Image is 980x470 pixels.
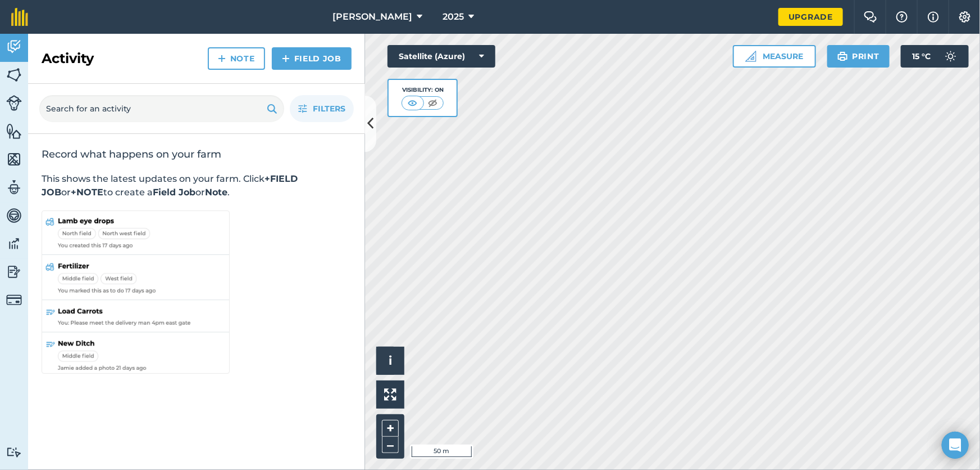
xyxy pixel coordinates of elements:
img: svg+xml;base64,PHN2ZyB4bWxucz0iaHR0cDovL3d3dy53My5vcmcvMjAwMC9zdmciIHdpZHRoPSIxOSIgaGVpZ2h0PSIyNC... [837,50,848,63]
img: Two speech bubbles overlapping with the left bubble in the forefront [864,11,877,23]
span: 15 ° C [912,45,931,68]
span: 2025 [443,10,464,24]
img: fieldmargin Logo [11,8,28,26]
img: svg+xml;base64,PD94bWwgdmVyc2lvbj0iMS4wIiBlbmNvZGluZz0idXRmLTgiPz4KPCEtLSBHZW5lcmF0b3I6IEFkb2JlIE... [6,95,22,111]
strong: Note [205,187,227,198]
img: A cog icon [958,11,972,23]
img: svg+xml;base64,PHN2ZyB4bWxucz0iaHR0cDovL3d3dy53My5vcmcvMjAwMC9zdmciIHdpZHRoPSIxNyIgaGVpZ2h0PSIxNy... [928,10,939,24]
button: i [376,347,404,375]
img: svg+xml;base64,PD94bWwgdmVyc2lvbj0iMS4wIiBlbmNvZGluZz0idXRmLTgiPz4KPCEtLSBHZW5lcmF0b3I6IEFkb2JlIE... [6,207,22,224]
img: svg+xml;base64,PHN2ZyB4bWxucz0iaHR0cDovL3d3dy53My5vcmcvMjAwMC9zdmciIHdpZHRoPSI1NiIgaGVpZ2h0PSI2MC... [6,151,22,168]
span: Filters [313,102,345,115]
img: svg+xml;base64,PD94bWwgdmVyc2lvbj0iMS4wIiBlbmNvZGluZz0idXRmLTgiPz4KPCEtLSBHZW5lcmF0b3I6IEFkb2JlIE... [6,179,22,196]
img: svg+xml;base64,PHN2ZyB4bWxucz0iaHR0cDovL3d3dy53My5vcmcvMjAwMC9zdmciIHdpZHRoPSI1MCIgaGVpZ2h0PSI0MC... [426,97,440,109]
div: Open Intercom Messenger [942,432,969,459]
p: This shows the latest updates on your farm. Click or to create a or . [42,172,352,199]
img: A question mark icon [895,11,909,23]
strong: Field Job [153,187,195,198]
img: svg+xml;base64,PHN2ZyB4bWxucz0iaHR0cDovL3d3dy53My5vcmcvMjAwMC9zdmciIHdpZHRoPSI1MCIgaGVpZ2h0PSI0MC... [405,97,420,109]
input: Search for an activity [39,95,284,122]
button: + [382,420,399,437]
h2: Record what happens on your farm [42,147,352,161]
img: svg+xml;base64,PHN2ZyB4bWxucz0iaHR0cDovL3d3dy53My5vcmcvMjAwMC9zdmciIHdpZHRoPSIxNCIgaGVpZ2h0PSIyNC... [282,52,290,65]
button: – [382,437,399,453]
img: svg+xml;base64,PD94bWwgdmVyc2lvbj0iMS4wIiBlbmNvZGluZz0idXRmLTgiPz4KPCEtLSBHZW5lcmF0b3I6IEFkb2JlIE... [6,447,22,458]
img: svg+xml;base64,PHN2ZyB4bWxucz0iaHR0cDovL3d3dy53My5vcmcvMjAwMC9zdmciIHdpZHRoPSIxNCIgaGVpZ2h0PSIyNC... [218,52,226,65]
img: svg+xml;base64,PD94bWwgdmVyc2lvbj0iMS4wIiBlbmNvZGluZz0idXRmLTgiPz4KPCEtLSBHZW5lcmF0b3I6IEFkb2JlIE... [6,38,22,55]
img: svg+xml;base64,PD94bWwgdmVyc2lvbj0iMS4wIiBlbmNvZGluZz0idXRmLTgiPz4KPCEtLSBHZW5lcmF0b3I6IEFkb2JlIE... [6,263,22,280]
a: Note [208,47,265,70]
div: Visibility: On [402,86,444,95]
strong: +NOTE [71,187,103,198]
button: Measure [733,45,816,68]
img: svg+xml;base64,PD94bWwgdmVyc2lvbj0iMS4wIiBlbmNvZGluZz0idXRmLTgiPz4KPCEtLSBHZW5lcmF0b3I6IEFkb2JlIE... [6,235,22,252]
img: svg+xml;base64,PD94bWwgdmVyc2lvbj0iMS4wIiBlbmNvZGluZz0idXRmLTgiPz4KPCEtLSBHZW5lcmF0b3I6IEFkb2JlIE... [6,292,22,308]
button: Satellite (Azure) [388,45,495,68]
span: i [389,353,392,368]
button: Filters [290,95,354,122]
button: 15 °C [901,45,969,68]
a: Field Job [272,47,352,70]
img: svg+xml;base64,PHN2ZyB4bWxucz0iaHR0cDovL3d3dy53My5vcmcvMjAwMC9zdmciIHdpZHRoPSI1NiIgaGVpZ2h0PSI2MC... [6,66,22,83]
img: svg+xml;base64,PHN2ZyB4bWxucz0iaHR0cDovL3d3dy53My5vcmcvMjAwMC9zdmciIHdpZHRoPSI1NiIgaGVpZ2h0PSI2MC... [6,123,22,140]
img: svg+xml;base64,PHN2ZyB4bWxucz0iaHR0cDovL3d3dy53My5vcmcvMjAwMC9zdmciIHdpZHRoPSIxOSIgaGVpZ2h0PSIyNC... [267,102,277,115]
span: [PERSON_NAME] [332,10,412,24]
a: Upgrade [778,8,843,26]
img: Ruler icon [745,51,756,62]
img: Four arrows, one pointing top left, one top right, one bottom right and the last bottom left [384,388,396,401]
h2: Activity [42,50,94,68]
img: svg+xml;base64,PD94bWwgdmVyc2lvbj0iMS4wIiBlbmNvZGluZz0idXRmLTgiPz4KPCEtLSBHZW5lcmF0b3I6IEFkb2JlIE... [940,45,962,68]
button: Print [827,45,890,68]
